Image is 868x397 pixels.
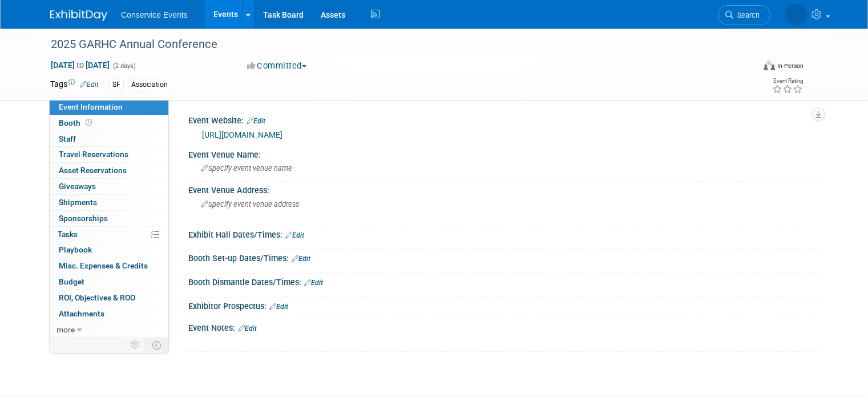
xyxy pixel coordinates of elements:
[109,79,124,91] div: SF
[112,62,136,70] span: (2 days)
[247,117,265,125] a: Edit
[202,130,282,139] a: [URL][DOMAIN_NAME]
[243,60,311,72] button: Committed
[50,274,168,290] a: Budget
[238,324,257,332] a: Edit
[285,231,304,239] a: Edit
[292,255,310,263] a: Edit
[50,242,168,258] a: Playbook
[50,195,168,210] a: Shipments
[50,163,168,178] a: Asset Reservations
[772,78,803,84] div: Event Rating
[50,60,110,70] span: [DATE] [DATE]
[50,211,168,226] a: Sponsorships
[718,5,770,25] a: Search
[83,118,94,127] span: Booth not reserved yet
[75,61,86,70] span: to
[764,61,775,70] img: Format-Inperson.png
[58,230,78,239] span: Tasks
[188,146,818,161] div: Event Venue Name:
[59,277,84,286] span: Budget
[59,198,97,207] span: Shipments
[47,34,740,55] div: 2025 GARHC Annual Conference
[146,338,169,352] td: Toggle Event Tabs
[128,79,171,91] div: Association
[59,150,128,159] span: Travel Reservations
[188,274,818,288] div: Booth Dismantle Dates/Times:
[50,147,168,162] a: Travel Reservations
[50,227,168,242] a: Tasks
[777,62,804,70] div: In-Person
[59,166,127,175] span: Asset Reservations
[50,131,168,147] a: Staff
[50,78,99,91] td: Tags
[201,164,292,173] span: Specify event venue name
[188,319,818,334] div: Event Notes:
[692,59,804,77] div: Event Format
[304,279,323,287] a: Edit
[59,293,135,302] span: ROI, Objectives & ROO
[201,200,299,208] span: Specify event venue address
[188,112,818,127] div: Event Website:
[188,250,818,264] div: Booth Set-up Dates/Times:
[50,306,168,322] a: Attachments
[56,325,75,334] span: more
[50,10,107,21] img: ExhibitDay
[188,182,818,196] div: Event Venue Address:
[59,102,123,111] span: Event Information
[121,10,188,19] span: Conservice Events
[269,303,288,311] a: Edit
[50,290,168,306] a: ROI, Objectives & ROO
[50,115,168,131] a: Booth
[59,118,94,127] span: Booth
[50,322,168,338] a: more
[59,134,76,143] span: Staff
[59,214,108,223] span: Sponsorships
[188,226,818,241] div: Exhibit Hall Dates/Times:
[59,309,104,318] span: Attachments
[50,258,168,274] a: Misc. Expenses & Credits
[126,338,146,352] td: Personalize Event Tab Strip
[59,182,96,191] span: Giveaways
[80,81,99,89] a: Edit
[733,11,760,19] span: Search
[188,298,818,312] div: Exhibitor Prospectus:
[785,4,807,26] img: Abby Reaves
[50,179,168,194] a: Giveaways
[59,245,92,254] span: Playbook
[59,261,148,270] span: Misc. Expenses & Credits
[50,99,168,115] a: Event Information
